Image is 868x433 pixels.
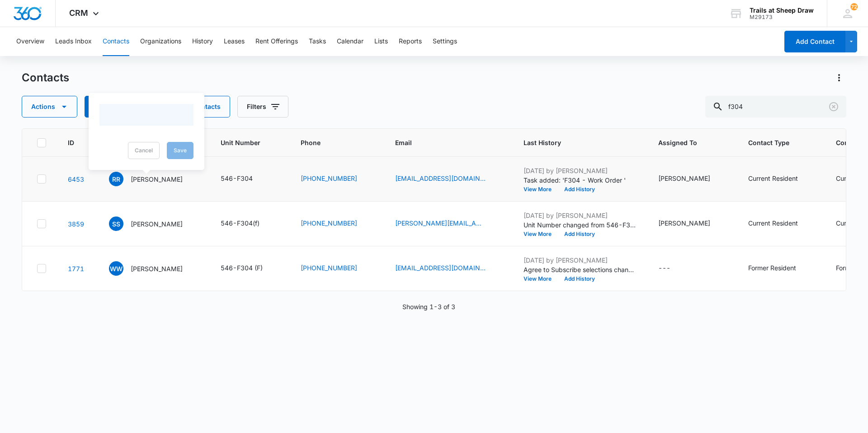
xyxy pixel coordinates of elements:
[658,263,687,274] div: Assigned To - - Select to Edit Field
[109,216,199,231] div: Contact Name - Shane Sanford - Select to Edit Field
[524,265,637,274] p: Agree to Subscribe selections changed; Yes was removed and No was added.
[524,166,637,175] p: [DATE] by [PERSON_NAME]
[524,220,637,230] p: Unit Number changed from 546-F304 to 546-F304(f).
[374,27,388,56] button: Lists
[68,138,74,147] span: ID
[524,276,558,282] button: View More
[301,263,373,274] div: Phone - (402) 979-2033 - Select to Edit Field
[68,220,84,228] a: Navigate to contact details page for Shane Sanford
[221,263,263,273] div: 546-F304 (F)
[399,27,422,56] button: Reports
[748,218,798,228] div: Current Resident
[524,175,637,185] p: Task added: 'F304 - Work Order '
[255,27,298,56] button: Rent Offerings
[131,264,183,273] p: [PERSON_NAME]
[395,263,502,274] div: Email - wgw1011@hotmail.com - Select to Edit Field
[109,261,199,276] div: Contact Name - William Wood - Select to Edit Field
[237,96,288,118] button: Filters
[69,8,88,18] span: CRM
[524,187,558,192] button: View More
[109,172,123,186] span: RR
[850,3,858,10] div: notifications count
[826,99,841,114] button: Clear
[109,261,123,276] span: WW
[433,27,457,56] button: Settings
[395,174,502,184] div: Email - moses7raj@gmail.com - Select to Edit Field
[221,218,276,229] div: Unit Number - 546-F304(f) - Select to Edit Field
[558,276,601,282] button: Add History
[748,138,801,147] span: Contact Type
[750,14,814,20] div: account id
[221,218,259,228] div: 546-F304(f)
[192,27,213,56] button: History
[558,231,601,237] button: Add History
[337,27,363,56] button: Calendar
[395,218,502,229] div: Email - shane.m.sanford@gmail.com - Select to Edit Field
[131,174,183,184] p: [PERSON_NAME]
[55,27,92,56] button: Leads Inbox
[395,218,486,228] a: [PERSON_NAME][EMAIL_ADDRESS][PERSON_NAME][DOMAIN_NAME]
[558,187,601,192] button: Add History
[748,174,814,184] div: Contact Type - Current Resident - Select to Edit Field
[524,255,637,265] p: [DATE] by [PERSON_NAME]
[748,263,796,273] div: Former Resident
[524,211,637,220] p: [DATE] by [PERSON_NAME]
[68,175,84,183] a: Navigate to contact details page for Rohit Rajana
[850,3,858,10] span: 72
[658,174,726,184] div: Assigned To - Thomas Murphy - Select to Edit Field
[301,138,360,147] span: Phone
[832,71,846,85] button: Actions
[658,263,670,274] div: ---
[103,27,129,56] button: Contacts
[301,174,357,183] a: [PHONE_NUMBER]
[22,96,77,118] button: Actions
[658,218,726,229] div: Assigned To - Thomas Murphy - Select to Edit Field
[784,31,845,52] button: Add Contact
[301,174,373,184] div: Phone - (773) 673-4153 - Select to Edit Field
[524,138,623,147] span: Last History
[221,174,269,184] div: Unit Number - 546-F304 - Select to Edit Field
[221,138,279,147] span: Unit Number
[301,263,357,273] a: [PHONE_NUMBER]
[309,27,326,56] button: Tasks
[224,27,245,56] button: Leases
[705,96,846,118] input: Search Contacts
[131,219,183,229] p: [PERSON_NAME]
[402,302,455,311] p: Showing 1-3 of 3
[658,218,710,228] div: [PERSON_NAME]
[301,218,357,228] a: [PHONE_NUMBER]
[748,218,814,229] div: Contact Type - Current Resident - Select to Edit Field
[221,174,253,183] div: 546-F304
[748,174,798,183] div: Current Resident
[301,218,373,229] div: Phone - (970) 690-5342 - Select to Edit Field
[221,263,279,274] div: Unit Number - 546-F304 (F) - Select to Edit Field
[748,263,812,274] div: Contact Type - Former Resident - Select to Edit Field
[395,263,486,273] a: [EMAIL_ADDRESS][DOMAIN_NAME]
[22,71,69,85] h1: Contacts
[524,231,558,237] button: View More
[68,265,84,273] a: Navigate to contact details page for William Wood
[85,96,141,118] button: Add Contact
[395,174,486,183] a: [EMAIL_ADDRESS][DOMAIN_NAME]
[109,216,123,231] span: SS
[658,174,710,183] div: [PERSON_NAME]
[109,172,199,186] div: Contact Name - Rohit Rajana - Select to Edit Field
[16,27,44,56] button: Overview
[395,138,489,147] span: Email
[750,7,814,14] div: account name
[658,138,713,147] span: Assigned To
[140,27,181,56] button: Organizations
